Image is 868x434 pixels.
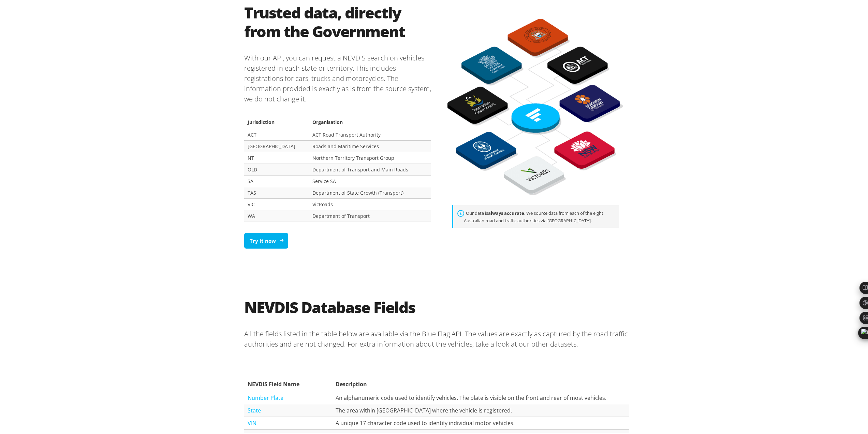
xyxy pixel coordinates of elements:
a: State [248,405,261,413]
td: ACT [244,128,309,139]
p: With our API, you can request a NEVDIS search on vehicles registered in each state or territory. ... [244,46,431,108]
td: Department of Transport and Main Roads [309,162,431,174]
td: An alphanumeric code used to identify vehicles. The plate is visible on the front and rear of mos... [332,390,629,403]
td: TAS [244,185,309,197]
td: Department of Transport [309,209,431,220]
td: VIC [244,197,309,209]
td: ACT Road Transport Authority [309,128,431,139]
td: WA [244,209,309,220]
th: NEVDIS Field Name [244,375,332,390]
td: SA [244,174,309,185]
h2: Trusted data, directly from the Government [244,2,431,39]
th: Organisation [309,114,431,128]
div: Our data is . We source data from each of the eight Australian road and traffic authorities via [... [452,204,619,226]
a: Try it now [244,232,288,248]
td: A unique 17 character code used to identify individual motor vehicles. [332,416,629,428]
td: Department of State Growth (Transport) [309,185,431,197]
h2: NEVDIS Database Fields [244,296,629,315]
td: Roads and Maritime Services [309,139,431,151]
p: All the fields listed in the table below are available via the Blue Flag API. The values are exac... [244,322,629,353]
td: VicRoads [309,197,431,209]
td: Service SA [309,174,431,185]
th: Jurisdiction [244,114,309,128]
td: [GEOGRAPHIC_DATA] [244,139,309,151]
td: NT [244,151,309,162]
th: Description [332,375,629,390]
a: VIN [248,418,256,425]
strong: always accurate [488,209,524,215]
td: The area within [GEOGRAPHIC_DATA] where the vehicle is registered. [332,403,629,416]
img: BlueFlag API and NEVDIS data sourced from road authorities diagram [447,17,623,194]
td: Northern Territory Transport Group [309,151,431,162]
a: Number Plate [248,393,283,400]
td: QLD [244,162,309,174]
